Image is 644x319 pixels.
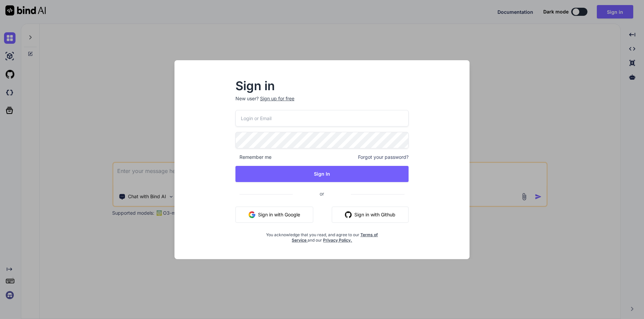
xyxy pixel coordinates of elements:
[358,154,409,161] span: Forgot your password?
[260,95,294,102] div: Sign up for free
[293,185,351,202] span: or
[249,211,255,218] img: google
[323,238,352,243] a: Privacy Policy.
[235,166,409,182] button: Sign In
[235,154,271,161] span: Remember me
[235,80,409,91] h2: Sign in
[235,95,409,110] p: New user?
[345,211,352,218] img: github
[235,207,313,223] button: Sign in with Google
[264,228,380,243] div: You acknowledge that you read, and agree to our and our
[332,207,409,223] button: Sign in with Github
[235,110,409,127] input: Login or Email
[292,232,378,243] a: Terms of Service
